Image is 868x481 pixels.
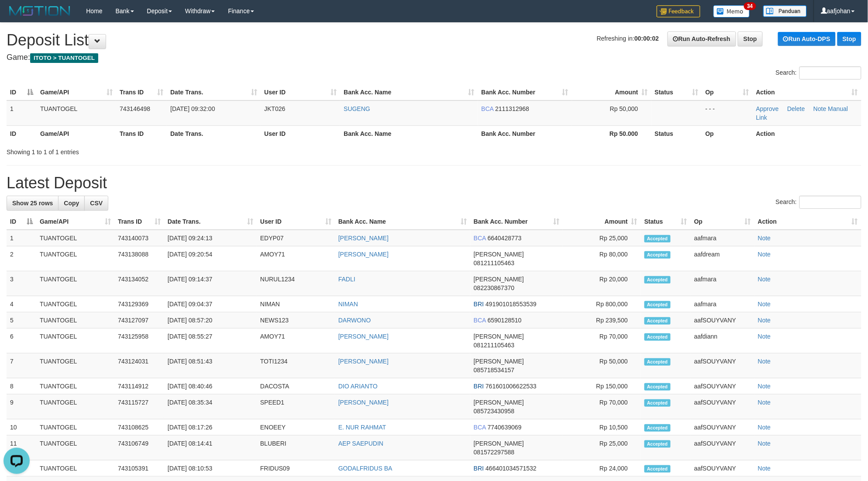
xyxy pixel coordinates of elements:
[758,358,771,365] a: Note
[338,424,386,431] a: E. NUR RAHMAT
[758,383,771,390] a: Note
[37,125,116,142] th: Game/API
[7,84,37,100] th: ID: activate to sort column descending
[114,329,164,353] td: 743125958
[164,419,257,436] td: [DATE] 08:17:26
[474,276,524,283] span: [PERSON_NAME]
[261,125,340,142] th: User ID
[563,312,641,329] td: Rp 239,500
[257,246,335,271] td: AMOY71
[644,358,671,366] span: Accepted
[338,465,393,472] a: GODALFRIDUS BA
[257,214,335,230] th: User ID: activate to sort column ascending
[563,214,641,230] th: Amount: activate to sort column ascending
[36,329,114,353] td: TUANTOGEL
[164,394,257,419] td: [DATE] 08:35:34
[758,235,771,242] a: Note
[84,196,108,211] a: CSV
[164,353,257,378] td: [DATE] 08:51:43
[799,196,861,209] input: Search:
[257,353,335,378] td: TOTI1234
[488,235,522,242] span: Copy 6640428773 to clipboard
[164,436,257,460] td: [DATE] 08:14:41
[167,125,261,142] th: Date Trans.
[338,251,389,258] a: [PERSON_NAME]
[644,317,671,325] span: Accepted
[486,383,537,390] span: Copy 761601006622533 to clipboard
[837,32,861,46] a: Stop
[257,436,335,460] td: BLUBERI
[799,66,861,80] input: Search:
[257,230,335,246] td: EDYP07
[474,424,486,431] span: BCA
[756,105,779,112] a: Approve
[36,436,114,460] td: TUANTOGEL
[36,246,114,271] td: TUANTOGEL
[691,378,754,394] td: aafSOUYVANY
[758,440,771,447] a: Note
[691,329,754,353] td: aafdiann
[702,84,753,100] th: Op: activate to sort column ascending
[474,260,514,266] span: Copy 081211105463 to clipboard
[474,465,484,472] span: BRI
[338,440,383,447] a: AEP SAEPUDIN
[12,200,53,207] span: Show 25 rows
[563,419,641,436] td: Rp 10,500
[758,276,771,283] a: Note
[691,271,754,296] td: aafmara
[758,317,771,324] a: Note
[563,436,641,460] td: Rp 25,000
[116,84,167,100] th: Trans ID: activate to sort column ascending
[756,105,848,121] a: Manual Link
[758,424,771,431] a: Note
[572,125,651,142] th: Rp 50.000
[36,312,114,329] td: TUANTOGEL
[572,84,651,100] th: Amount: activate to sort column ascending
[758,301,771,308] a: Note
[36,460,114,477] td: TUANTOGEL
[488,424,522,431] span: Copy 7740639069 to clipboard
[754,214,861,230] th: Action: activate to sort column ascending
[114,353,164,378] td: 743124031
[563,296,641,312] td: Rp 800,000
[634,35,659,42] strong: 00:00:02
[644,251,671,259] span: Accepted
[335,214,470,230] th: Bank Acc. Name: activate to sort column ascending
[563,230,641,246] td: Rp 25,000
[474,251,524,258] span: [PERSON_NAME]
[114,419,164,436] td: 743108625
[486,301,537,308] span: Copy 491901018553539 to clipboard
[340,84,478,100] th: Bank Acc. Name: activate to sort column ascending
[164,214,257,230] th: Date Trans.: activate to sort column ascending
[257,329,335,353] td: AMOY71
[482,105,494,112] span: BCA
[114,214,164,230] th: Trans ID: activate to sort column ascending
[7,31,861,49] h1: Deposit List
[257,460,335,477] td: FRIDUS09
[644,235,671,242] span: Accepted
[474,440,524,447] span: [PERSON_NAME]
[495,105,529,112] span: Copy 2111312968 to clipboard
[164,246,257,271] td: [DATE] 09:20:54
[644,276,671,284] span: Accepted
[7,394,36,419] td: 9
[338,399,389,406] a: [PERSON_NAME]
[7,100,37,126] td: 1
[753,125,861,142] th: Action
[563,271,641,296] td: Rp 20,000
[563,460,641,477] td: Rp 24,000
[7,378,36,394] td: 8
[758,251,771,258] a: Note
[338,276,355,283] a: FADLI
[644,333,671,341] span: Accepted
[257,312,335,329] td: NEWS123
[36,378,114,394] td: TUANTOGEL
[164,378,257,394] td: [DATE] 08:40:46
[164,329,257,353] td: [DATE] 08:55:27
[114,246,164,271] td: 743138088
[64,200,79,207] span: Copy
[7,144,355,156] div: Showing 1 to 1 of 1 entries
[36,230,114,246] td: TUANTOGEL
[644,383,671,391] span: Accepted
[644,465,671,473] span: Accepted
